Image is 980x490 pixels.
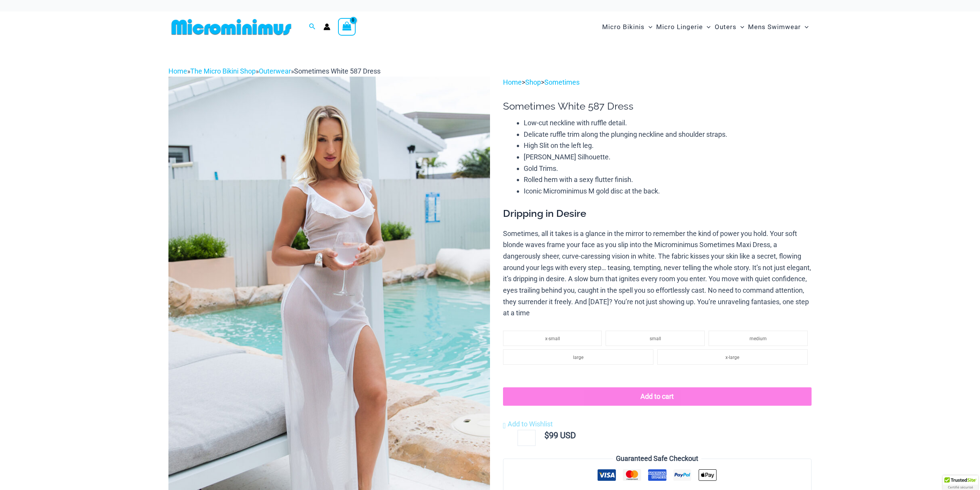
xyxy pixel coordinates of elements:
a: OutersMenu ToggleMenu Toggle [713,15,746,39]
a: View Shopping Cart, empty [338,18,356,36]
li: x-small [503,331,602,346]
li: medium [709,331,808,346]
li: Iconic Microminimus M gold disc at the back. [524,185,812,197]
a: The Micro Bikini Shop [190,67,256,75]
span: small [650,336,661,341]
a: Search icon link [309,22,316,32]
a: Home [503,78,522,86]
span: x-small [545,336,560,341]
span: Outers [715,17,737,37]
span: Menu Toggle [737,17,744,37]
span: medium [750,336,767,341]
bdi: 99 USD [544,431,576,440]
span: Micro Bikinis [602,17,645,37]
span: x-large [725,355,739,360]
li: large [503,349,653,365]
nav: Site Navigation [599,14,812,40]
li: x-large [657,349,808,365]
span: Menu Toggle [645,17,652,37]
a: Sometimes [544,78,580,86]
span: $ [544,431,549,440]
span: Menu Toggle [703,17,710,37]
li: Low-cut neckline with ruffle detail. [524,117,812,129]
a: Shop [525,78,541,86]
p: > > [503,77,812,88]
img: MM SHOP LOGO FLAT [168,18,294,36]
h1: Sometimes White 587 Dress [503,100,812,112]
span: » » » [168,67,381,75]
span: Sometimes White 587 Dress [294,67,381,75]
li: [PERSON_NAME] Silhouette. [524,151,812,163]
a: Outerwear [259,67,291,75]
li: Delicate ruffle trim along the plunging neckline and shoulder straps. [524,129,812,140]
h3: Dripping in Desire [503,207,812,220]
div: TrustedSite Certified [943,475,978,490]
li: small [606,331,705,346]
li: Gold Trims. [524,163,812,174]
span: Menu Toggle [801,17,808,37]
a: Account icon link [323,23,330,30]
a: Micro LingerieMenu ToggleMenu Toggle [654,15,712,39]
input: Product quantity [518,430,536,446]
p: Sometimes, all it takes is a glance in the mirror to remember the kind of power you hold. Your so... [503,228,812,319]
a: Micro BikinisMenu ToggleMenu Toggle [600,15,654,39]
legend: Guaranteed Safe Checkout [613,453,701,464]
span: Micro Lingerie [656,17,703,37]
a: Mens SwimwearMenu ToggleMenu Toggle [746,15,810,39]
span: large [573,355,583,360]
button: Add to cart [503,387,812,406]
span: Add to Wishlist [508,420,553,428]
a: Home [168,67,187,75]
li: High Slit on the left leg. [524,140,812,151]
a: Add to Wishlist [503,418,553,430]
span: Mens Swimwear [748,17,801,37]
li: Rolled hem with a sexy flutter finish. [524,174,812,185]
